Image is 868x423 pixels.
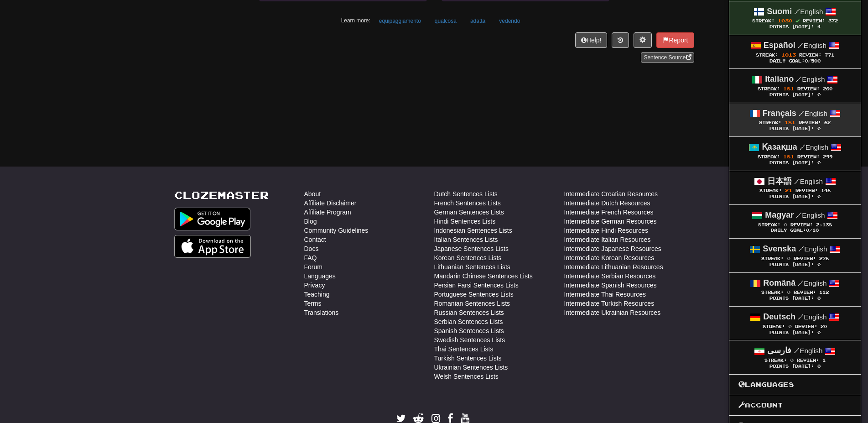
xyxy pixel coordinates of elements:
a: Thai Sentences Lists [434,345,494,354]
span: 276 [819,256,829,261]
span: / [798,245,804,253]
span: 112 [819,290,829,295]
div: Daily Goal: /10 [738,228,852,234]
a: Intermediate Italian Resources [564,235,651,244]
span: 181 [783,86,794,91]
a: Swedish Sentences Lists [434,335,505,345]
a: 日本語 /English Streak: 21 Review: 146 Points [DATE]: 0 [729,171,861,204]
a: Clozemaster [174,189,269,201]
a: Intermediate German Resources [564,217,657,226]
a: Languages [304,272,336,281]
span: / [794,7,800,16]
a: Italian Sentences Lists [434,235,498,244]
a: Intermediate Ukrainian Resources [564,308,661,317]
span: 181 [785,120,795,125]
button: Report [656,32,694,48]
div: Daily Goal: /500 [738,58,852,64]
span: 181 [783,154,794,159]
span: Review: [795,324,817,329]
small: Learn more: [341,17,370,24]
span: Streak: [758,154,780,159]
div: Points [DATE]: 4 [738,24,852,30]
strong: Svenska [763,244,796,253]
a: Turkish Sentences Lists [434,354,502,363]
span: Review: [794,256,816,261]
a: German Sentences Lists [434,208,504,217]
a: Intermediate Lithuanian Resources [564,262,663,272]
a: Serbian Sentences Lists [434,317,503,326]
strong: Français [763,109,796,118]
span: Streak: [758,86,780,91]
span: Streak: [759,120,781,125]
span: / [796,75,802,83]
small: English [800,143,828,151]
a: Intermediate Spanish Resources [564,281,657,290]
div: Points [DATE]: 0 [738,194,852,200]
span: 0 [788,324,792,329]
span: 146 [821,188,831,193]
strong: Română [763,278,795,287]
span: Streak: [759,188,782,193]
span: 0 [806,228,809,233]
a: Blog [304,217,317,226]
span: Review: [797,154,820,159]
span: Streak: [763,324,785,329]
a: فارسی /English Streak: 0 Review: 1 Points [DATE]: 0 [729,340,861,374]
a: Hindi Sentences Lists [434,217,496,226]
span: / [798,41,804,49]
button: equipaggiamento [374,14,426,28]
a: Deutsch /English Streak: 0 Review: 20 Points [DATE]: 0 [729,307,861,340]
a: Welsh Sentences Lists [434,372,499,381]
span: 62 [824,120,831,125]
span: 0 [787,289,790,295]
strong: Magyar [765,210,794,219]
strong: Қазақша [762,142,797,151]
span: Review: [803,18,825,23]
div: Points [DATE]: 0 [738,330,852,336]
span: Streak: [758,222,780,227]
button: qualcosa [430,14,462,28]
span: / [799,109,805,117]
small: English [798,313,826,321]
span: Review: [794,290,816,295]
strong: Español [764,41,795,50]
a: Languages [729,379,861,391]
span: 1 [822,358,826,363]
small: English [799,110,827,117]
small: English [798,245,827,253]
span: 21 [785,188,792,193]
button: vedendo [494,14,525,28]
span: / [798,279,804,287]
a: Sentence Source [641,52,694,63]
a: Mandarin Chinese Sentences Lists [434,272,533,281]
small: English [794,178,823,185]
span: 0 [805,58,808,63]
a: Translations [304,308,339,317]
span: Review: [790,222,813,227]
div: Points [DATE]: 0 [738,92,852,98]
a: Privacy [304,281,325,290]
div: Points [DATE]: 0 [738,160,852,166]
a: Indonesian Sentences Lists [434,226,512,235]
a: Terms [304,299,322,308]
strong: Suomi [767,7,792,16]
span: Review: [797,86,820,91]
a: Russian Sentences Lists [434,308,504,317]
a: Portuguese Sentences Lists [434,290,514,299]
a: Contact [304,235,326,244]
a: Intermediate Dutch Resources [564,198,650,208]
a: Intermediate Korean Resources [564,253,655,262]
small: English [798,42,826,49]
a: Intermediate Hindi Resources [564,226,648,235]
a: Français /English Streak: 181 Review: 62 Points [DATE]: 0 [729,103,861,136]
strong: فارسی [767,346,791,355]
a: Қазақша /English Streak: 181 Review: 299 Points [DATE]: 0 [729,137,861,170]
a: Italiano /English Streak: 181 Review: 260 Points [DATE]: 0 [729,69,861,102]
a: Docs [304,244,319,253]
span: 1030 [778,18,792,23]
span: 0 [790,357,794,363]
a: Ukrainian Sentences Lists [434,363,508,372]
span: Streak includes today. [795,19,800,23]
a: Dutch Sentences Lists [434,189,498,198]
img: Get it on App Store [174,235,251,258]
